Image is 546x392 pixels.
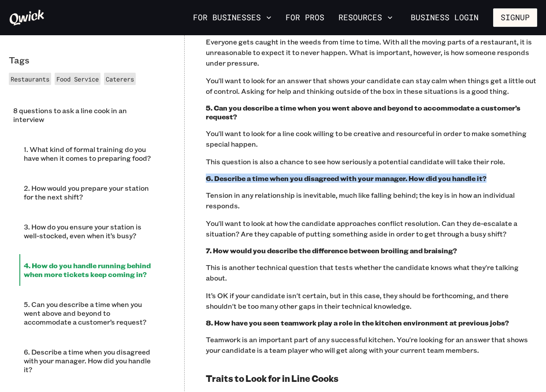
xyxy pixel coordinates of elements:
[206,104,537,121] h3: 5. Can you describe a time when you went above and beyond to accommodate a customer’s request?
[206,373,537,384] h2: Traits to Look for in Line Cooks
[335,10,396,25] button: Resources
[11,75,49,83] span: Restaurants
[19,138,163,170] li: 1. What kind of formal training do you have when it comes to preparing food?
[19,340,163,381] li: 6. Describe a time when you disagreed with your manager. How did you handle it?
[282,10,328,25] a: For Pros
[19,215,163,247] li: 3. How do you ensure your station is well-stocked, even when it’s busy?
[206,318,537,327] h3: 8. How have you seen teamwork play a role in the kitchen environment at previous jobs?
[19,177,163,208] li: 2. How would you prepare your station for the next shift?
[56,75,99,83] span: Food Service
[206,75,537,96] p: You'll want to look for an answer that shows your candidate can stay calm when things get a littl...
[9,55,163,66] p: Tags
[206,37,537,68] p: Everyone gets caught in the weeds from time to time. With all the moving parts of a restaurant, i...
[206,218,537,239] p: You'll want to look at how the candidate approaches conflict resolution. Can they de-escalate a s...
[189,10,275,25] button: For Businesses
[206,174,537,183] h3: 6. Describe a time when you disagreed with your manager. How did you handle it?
[206,290,537,311] p: It’s OK if your candidate isn't certain, but in this case, they should be forthcoming, and there ...
[206,190,537,211] p: Tension in any relationship is inevitable, much like falling behind; the key is in how an individ...
[106,75,134,83] span: Caterers
[9,99,163,131] li: 8 questions to ask a line cook in an interview
[206,262,537,283] p: This is another technical question that tests whether the candidate knows what they're talking ab...
[19,293,163,333] li: 5. Can you describe a time when you went above and beyond to accommodate a customer’s request?
[206,246,537,255] h3: 7. How would you describe the difference between broiling and braising?
[493,8,537,27] button: Signup
[206,128,537,149] p: You'll want to look for a line cook willing to be creative and resourceful in order to make somet...
[206,156,537,167] p: This question is also a chance to see how seriously a potential candidate will take their role.‍
[206,334,537,355] p: Teamwork is an important part of any successful kitchen. You're looking for an answer that shows ...
[403,8,486,27] a: Business Login
[19,254,163,286] li: 4. How do you handle running behind when more tickets keep coming in?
